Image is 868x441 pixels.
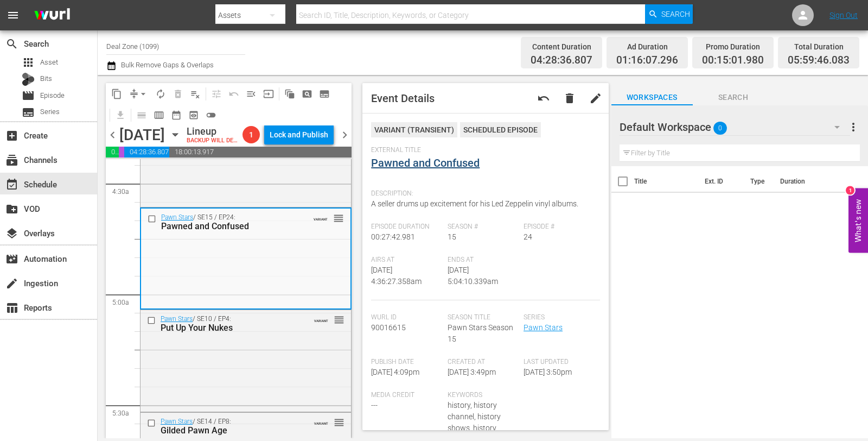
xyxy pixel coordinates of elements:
span: VARIANT [314,314,328,323]
span: Overlays [5,227,18,240]
span: playlist_remove_outlined [190,89,201,99]
div: [DATE] [119,126,165,144]
span: Remove Gaps & Overlaps [125,85,152,103]
span: toggle_off [206,110,216,121]
span: 04:28:36.807 [531,54,592,67]
span: Create Search Block [298,85,316,103]
span: subtitles_outlined [319,89,330,99]
button: more_vert [847,114,860,140]
div: Scheduled Episode [460,122,541,137]
span: Revert to Primary Episode [537,92,550,105]
span: menu_open [246,89,257,99]
div: Default Workspace [620,112,850,142]
button: reorder [334,417,344,427]
span: input [263,89,274,99]
span: Publish Date [371,358,442,367]
button: Lock and Publish [264,125,334,144]
button: Open Feedback Widget [848,188,868,253]
button: edit [583,85,609,111]
span: Series [40,106,60,117]
span: Workspaces [611,91,693,104]
span: edit [589,92,602,105]
div: / SE15 / EP24: [161,213,299,231]
img: ans4CAIJ8jUAAAAAAAAAAAAAAAAAAAAAAAAgQb4GAAAAAAAAAAAAAAAAAAAAAAAAJMjXAAAAAAAAAAAAAAAAAAAAAAAAgAT5G... [26,3,78,28]
span: [DATE] 3:49pm [448,368,496,376]
span: [DATE] 3:50pm [524,368,572,376]
span: date_range_outlined [171,110,182,121]
span: [DATE] 5:04:10.339am [448,266,498,286]
span: Copy Lineup [108,85,125,103]
th: Title [634,166,698,197]
span: Description: [371,190,594,198]
span: Month Calendar View [168,106,185,124]
th: Type [744,166,774,197]
span: View Backup [185,106,202,124]
div: Bits [22,73,35,86]
span: 01:16:07.296 [106,147,119,157]
button: Search [645,4,693,24]
span: menu [7,9,20,22]
div: Lineup [187,125,238,137]
span: chevron_left [106,128,119,142]
span: more_vert [847,121,860,134]
span: Channels [5,154,18,167]
th: Duration [774,166,839,197]
a: Pawned and Confused [371,156,480,169]
button: undo [531,85,557,111]
div: BACKUP WILL DELIVER: [DATE] 4a (local) [187,137,238,144]
span: Bulk Remove Gaps & Overlaps [119,61,214,69]
button: delete [557,85,583,111]
div: Lock and Publish [270,125,328,144]
span: Clear Lineup [187,85,204,103]
span: 90016615 [371,323,406,332]
span: Event Details [371,92,435,105]
span: Wurl Id [371,313,442,322]
span: Episode # [524,223,594,231]
span: Season Title [448,313,518,322]
span: Created At [448,358,518,367]
div: Content Duration [531,39,592,54]
span: autorenew_outlined [155,89,166,99]
div: Promo Duration [702,39,764,54]
div: Gilded Pawn Age [161,425,299,436]
span: Series [22,106,35,119]
span: Series [524,313,594,322]
span: Loop Content [152,85,169,103]
div: / SE14 / EP8: [161,418,299,436]
a: Pawn Stars [524,323,563,332]
span: Search [661,4,690,24]
div: Total Duration [788,39,850,54]
span: Reports [5,301,18,314]
span: Automation [5,253,18,266]
span: 00:15:01.980 [702,54,764,67]
span: [DATE] 4:09pm [371,368,419,376]
a: Pawn Stars [161,418,193,425]
div: 1 [846,186,854,195]
span: Pawn Stars Season 15 [448,323,513,343]
span: Media Credit [371,391,442,400]
button: reorder [334,314,344,325]
span: 0 [713,117,727,140]
span: auto_awesome_motion_outlined [284,89,295,99]
span: Schedule [5,178,18,191]
span: Episode [40,90,65,101]
span: 04:28:36.807 [124,147,170,157]
div: Put Up Your Nukes [161,323,299,333]
span: Select an event to delete [169,85,187,103]
a: Pawn Stars [161,213,193,221]
span: Last Updated [524,358,594,367]
span: reorder [334,417,344,429]
span: 00:27:42.981 [371,232,415,241]
span: 1 [242,130,260,139]
span: 01:16:07.296 [616,54,678,67]
span: Keywords [448,391,518,400]
span: Airs At [371,256,442,264]
a: Sign Out [829,11,858,20]
span: VOD [5,203,18,216]
span: Asset [22,56,35,69]
span: VARIANT [314,212,328,221]
span: External Title [371,146,594,155]
span: arrow_drop_down [138,89,149,99]
span: delete [563,92,576,105]
span: Asset [40,57,58,68]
